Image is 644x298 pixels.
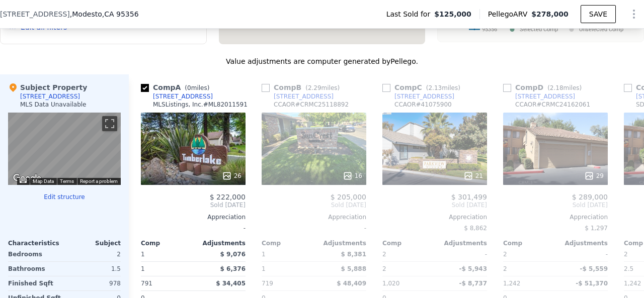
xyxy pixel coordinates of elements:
div: Appreciation [503,213,608,221]
a: Report a problem [80,178,118,184]
span: ( miles) [301,84,344,91]
span: 2 [382,251,386,258]
div: Comp [503,239,555,247]
div: Adjustments [314,239,366,247]
div: Street View [8,113,121,185]
div: 26 [222,171,242,181]
div: Comp [141,239,193,247]
div: Adjustments [193,239,246,247]
div: 2 [66,247,121,261]
a: Open this area in Google Maps (opens a new window) [11,172,44,185]
span: Sold [DATE] [262,201,366,209]
span: $ 5,888 [341,265,366,272]
div: Comp C [382,82,464,92]
span: $ 6,376 [220,265,246,272]
a: [STREET_ADDRESS] [262,92,334,101]
div: Appreciation [262,213,366,221]
button: SAVE [581,5,616,23]
div: Map [8,113,121,185]
span: 2 [624,251,628,258]
div: Adjustments [435,239,487,247]
img: Google [11,172,44,185]
text: Unselected Comp [579,26,623,33]
span: 0 [187,84,191,91]
div: MLS Data Unavailable [20,101,87,109]
div: CCAOR # CRMC25118892 [274,101,349,109]
div: - [557,247,608,261]
span: $ 222,000 [210,193,246,201]
span: ( miles) [543,84,586,91]
span: ( miles) [181,84,213,91]
span: Pellego ARV [488,9,532,19]
span: $ 48,409 [337,280,366,287]
span: Sold [DATE] [141,201,246,209]
div: Comp [262,239,314,247]
button: Map Data [33,178,54,185]
span: 2.29 [308,84,321,91]
span: Last Sold for [386,9,435,19]
span: $278,000 [531,10,569,18]
span: -$ 8,737 [459,280,487,287]
a: [STREET_ADDRESS] [503,92,575,101]
div: Adjustments [555,239,608,247]
span: 2.13 [428,84,442,91]
div: Bedrooms [8,247,62,261]
div: CCAOR # CRMC24162061 [515,101,590,109]
div: 978 [66,276,121,290]
a: Terms (opens in new tab) [60,178,74,184]
span: 1 [141,251,145,258]
div: Comp D [503,82,586,92]
div: - [262,221,366,235]
span: 1,242 [624,280,641,287]
button: Keyboard shortcuts [20,178,27,183]
span: ( miles) [422,84,464,91]
div: - [141,221,246,235]
button: Show Options [624,4,644,24]
span: -$ 5,559 [580,265,608,272]
span: -$ 5,943 [459,265,487,272]
div: Bathrooms [8,262,62,276]
div: Characteristics [8,239,64,247]
div: 21 [463,171,483,181]
div: Appreciation [382,213,487,221]
span: $ 9,076 [220,251,246,258]
div: 2 [382,262,433,276]
span: $ 1,297 [585,225,608,232]
span: 2 [503,251,507,258]
div: Subject [64,239,121,247]
div: - [437,247,487,261]
a: [STREET_ADDRESS] [382,92,454,101]
div: 16 [343,171,362,181]
text: 95356 [482,26,497,33]
span: -$ 51,370 [576,280,608,287]
span: $ 34,405 [216,280,246,287]
div: Comp [382,239,435,247]
div: Appreciation [141,213,246,221]
div: Comp A [141,82,213,92]
div: 2 [503,262,553,276]
text: Selected Comp [520,26,558,33]
span: $ 205,000 [331,193,366,201]
span: 1 [262,251,266,258]
span: 719 [262,280,273,287]
div: 29 [584,171,604,181]
span: $ 8,862 [464,225,487,232]
span: Sold [DATE] [382,201,487,209]
div: 1 [141,262,191,276]
div: Subject Property [8,82,87,92]
span: $ 8,381 [341,251,366,258]
div: 1.5 [66,262,121,276]
span: Sold [DATE] [503,201,608,209]
div: [STREET_ADDRESS] [515,92,575,101]
div: Finished Sqft [8,276,62,290]
span: $ 289,000 [572,193,608,201]
span: 1,020 [382,280,399,287]
span: 791 [141,280,152,287]
div: Comp B [262,82,344,92]
span: $125,000 [434,9,471,19]
span: , CA 95356 [102,10,139,18]
span: 2.18 [550,84,563,91]
div: [STREET_ADDRESS] [153,92,213,101]
button: Toggle fullscreen view [102,116,117,131]
button: Edit structure [8,193,121,201]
